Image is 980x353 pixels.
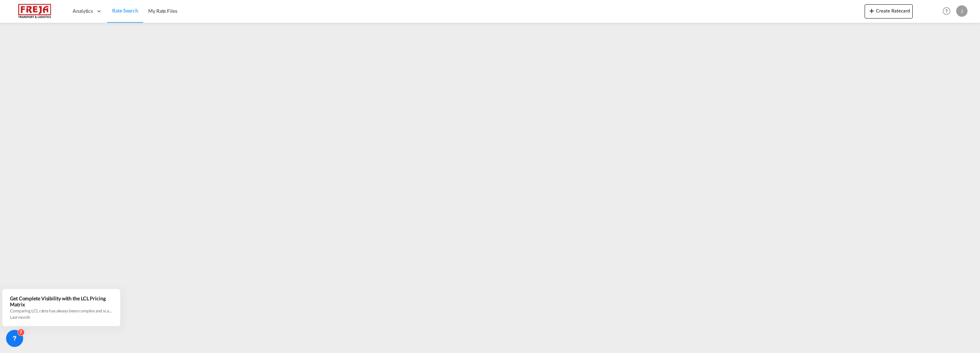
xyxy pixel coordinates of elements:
button: icon-plus 400-fgCreate Ratecard [865,4,913,19]
span: Rate Search [112,7,138,14]
span: Analytics [73,7,93,15]
div: Help [940,5,956,18]
span: Help [940,5,953,17]
md-icon: icon-plus 400-fg [867,6,876,15]
div: J [956,5,968,17]
span: My Rate Files [148,8,177,14]
img: 586607c025bf11f083711d99603023e7.png [11,3,59,19]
